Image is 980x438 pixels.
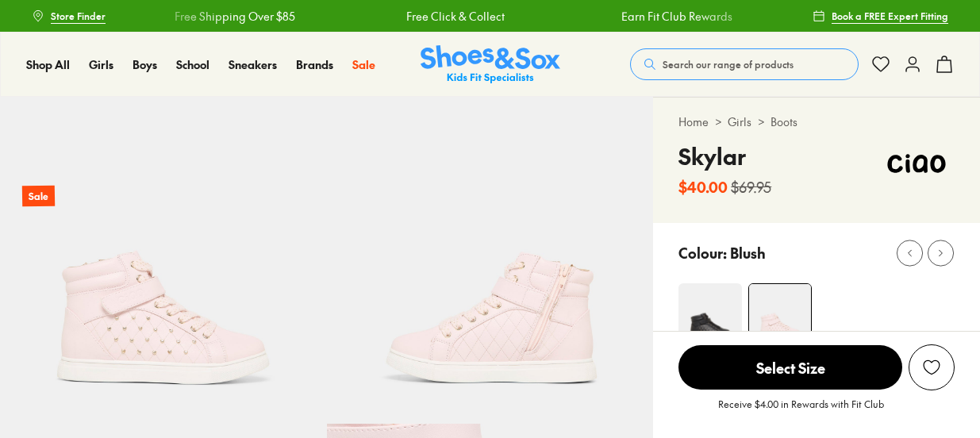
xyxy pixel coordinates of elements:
span: Book a FREE Expert Fitting [832,9,948,23]
span: Girls [89,56,113,72]
a: Earn Fit Club Rewards [612,8,723,25]
a: Book a FREE Expert Fitting [813,2,948,30]
a: Brands [296,56,333,73]
span: Brands [296,56,333,72]
p: Sale [22,186,55,207]
img: 4-530772_1 [678,283,742,347]
span: Search our range of products [663,57,794,71]
a: Store Finder [32,2,106,30]
p: Colour: [678,242,727,263]
a: Home [678,113,709,130]
div: > > [678,113,955,130]
a: Girls [728,113,751,130]
img: 4-530768_1 [749,284,811,346]
a: Shoes & Sox [421,45,560,84]
a: Sneakers [229,56,277,73]
h4: Skylar [678,140,771,173]
a: Girls [89,56,113,73]
span: Shop All [26,56,70,72]
button: Search our range of products [630,48,859,80]
a: Sale [352,56,375,73]
a: Free Shipping Over $85 [166,8,286,25]
p: Receive $4.00 in Rewards with Fit Club [718,397,884,425]
a: Shop All [26,56,70,73]
a: Boys [133,56,157,73]
img: 5-530769_1 [327,97,654,424]
span: Store Finder [51,9,106,23]
button: Add to Wishlist [909,344,955,390]
span: School [176,56,209,72]
b: $40.00 [678,176,728,198]
a: Free Click & Collect [398,8,496,25]
span: Sneakers [229,56,277,72]
span: Boys [133,56,157,72]
span: Select Size [678,345,902,390]
img: SNS_Logo_Responsive.svg [421,45,560,84]
span: Sale [352,56,375,72]
a: School [176,56,209,73]
button: Select Size [678,344,902,390]
p: Blush [730,242,766,263]
s: $69.95 [731,176,771,198]
a: Boots [771,113,797,130]
img: Vendor logo [878,140,955,187]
